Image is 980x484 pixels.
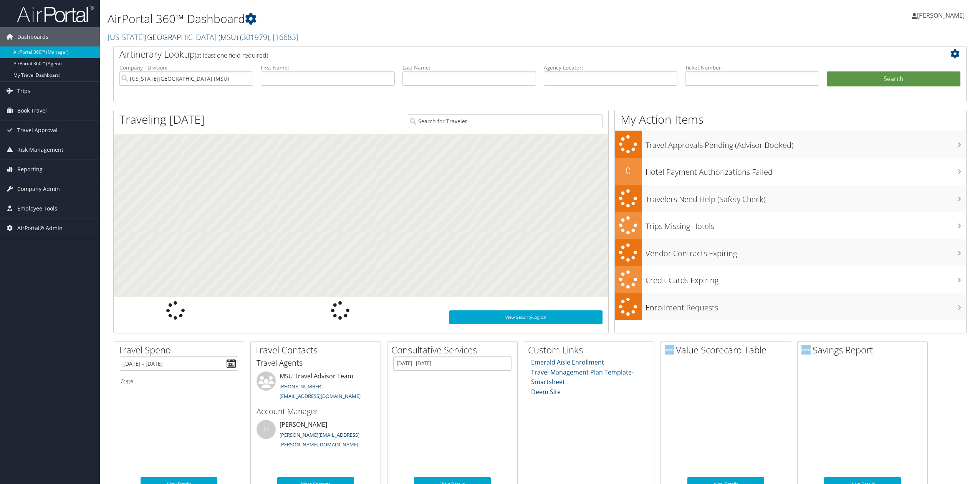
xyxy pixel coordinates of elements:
img: domo-logo.png [801,345,811,355]
span: Book Travel [17,101,47,120]
img: airportal-logo.png [17,5,94,23]
a: Enrollment Requests [615,293,966,320]
span: [PERSON_NAME] [917,11,965,20]
label: First Name: [261,64,394,71]
h2: Consultative Services [391,343,517,356]
label: Agency Locator: [544,64,677,71]
h2: Travel Spend [118,343,244,356]
h2: 0 [615,164,642,177]
h6: Total [120,377,238,385]
li: MSU Travel Advisor Team [253,371,379,403]
h3: Credit Cards Expiring [646,271,966,286]
a: Travelers Need Help (Safety Check) [615,185,966,212]
h3: Vendor Contracts Expiring [646,244,966,259]
a: Emerald Aisle Enrollment [531,358,604,366]
a: Trips Missing Hotels [615,212,966,239]
a: Travel Management Plan Template- Smartsheet [531,368,634,386]
h3: Travel Agents [257,358,375,368]
li: [PERSON_NAME] [253,420,379,451]
span: (at least one field required) [195,51,268,60]
h3: Trips Missing Hotels [646,217,966,232]
h1: Traveling [DATE] [119,111,205,128]
h2: Value Scorecard Table [665,343,791,356]
h3: Enrollment Requests [646,298,966,313]
a: Travel Approvals Pending (Advisor Booked) [615,131,966,158]
h3: Travel Approvals Pending (Advisor Booked) [646,136,966,151]
input: Search for Traveler [408,114,603,128]
label: Company - Division: [119,64,253,71]
span: Employee Tools [17,199,57,218]
h1: My Action Items [615,111,966,128]
a: 0Hotel Payment Authorizations Failed [615,158,966,185]
h3: Travelers Need Help (Safety Check) [646,190,966,205]
a: [PHONE_NUMBER] [280,383,323,390]
label: Ticket Number: [685,64,819,71]
label: Last Name: [402,64,536,71]
a: [PERSON_NAME][EMAIL_ADDRESS][PERSON_NAME][DOMAIN_NAME] [280,431,359,448]
span: , [ 16683 ] [269,32,298,42]
span: Trips [17,81,30,101]
a: [US_STATE][GEOGRAPHIC_DATA] (MSU) [108,32,298,42]
h3: Account Manager [257,406,375,417]
span: ( 301979 ) [240,32,269,42]
h1: AirPortal 360™ Dashboard [108,11,684,27]
a: Credit Cards Expiring [615,266,966,293]
h2: Airtinerary Lookup [119,48,889,61]
span: Reporting [17,160,43,179]
a: [PERSON_NAME] [912,4,972,27]
a: Deem Site [531,388,561,396]
h2: Savings Report [801,343,927,356]
h3: Hotel Payment Authorizations Failed [646,163,966,177]
a: [EMAIL_ADDRESS][DOMAIN_NAME] [280,393,361,399]
div: TS [257,420,276,439]
span: Dashboards [17,27,48,46]
h2: Custom Links [528,343,654,356]
span: AirPortal® Admin [17,219,63,238]
img: domo-logo.png [665,345,674,355]
button: Search [827,71,960,87]
a: View SecurityLogic® [449,310,603,324]
a: Vendor Contracts Expiring [615,239,966,266]
span: Risk Management [17,140,63,159]
h2: Travel Contacts [255,343,381,356]
span: Travel Approval [17,121,58,140]
span: Company Admin [17,179,60,199]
